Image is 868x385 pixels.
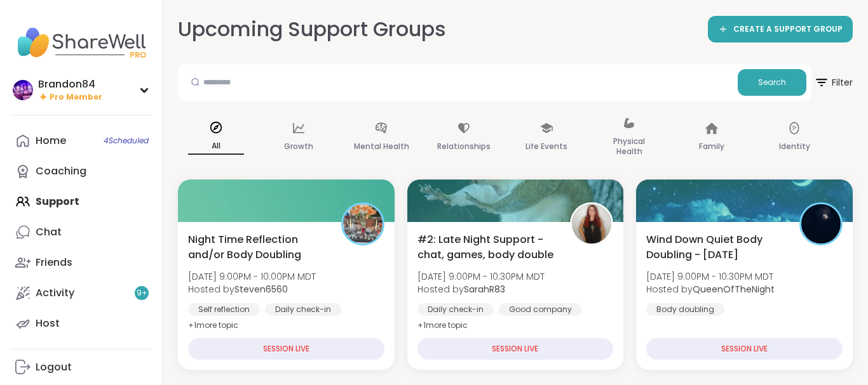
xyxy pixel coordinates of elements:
[10,278,152,308] a: Activity9+
[417,270,545,283] span: [DATE] 9:00PM - 10:30PM MDT
[137,288,147,299] span: 9 +
[801,204,841,244] img: QueenOfTheNight
[464,283,505,296] b: SarahR83
[693,283,775,296] b: QueenOfTheNight
[646,338,843,360] div: SESSION LIVE
[188,138,244,155] p: All
[526,139,567,154] p: Life Events
[50,92,102,103] span: Pro Member
[188,270,316,283] span: [DATE] 9:00PM - 10:00PM MDT
[354,139,409,154] p: Mental Health
[234,283,288,296] b: Steven6560
[646,270,775,283] span: [DATE] 9:00PM - 10:30PM MDT
[178,15,456,44] h2: Upcoming Support Groups
[188,338,384,360] div: SESSION LIVE
[36,360,72,374] div: Logout
[814,67,853,98] span: Filter
[36,316,60,330] div: Host
[437,139,491,154] p: Relationships
[499,303,582,316] div: Good company
[814,64,853,101] button: Filter
[779,139,810,154] p: Identity
[10,217,152,247] a: Chat
[646,303,724,316] div: Body doubling
[10,247,152,278] a: Friends
[38,77,102,91] div: Brandon84
[36,256,72,270] div: Friends
[708,16,853,42] a: CREATE A SUPPORT GROUP
[10,126,152,156] a: Home4Scheduled
[36,225,62,239] div: Chat
[733,24,843,35] span: CREATE A SUPPORT GROUP
[10,308,152,339] a: Host
[13,80,33,100] img: Brandon84
[139,166,149,176] iframe: Spotlight
[417,283,545,296] span: Hosted by
[284,139,313,154] p: Growth
[417,232,557,263] span: #2: Late Night Support - chat, games, body double
[10,352,152,382] a: Logout
[699,139,724,154] p: Family
[104,136,149,146] span: 4 Scheduled
[188,283,316,296] span: Hosted by
[572,204,611,244] img: SarahR83
[36,286,74,300] div: Activity
[738,69,806,96] button: Search
[188,303,260,316] div: Self reflection
[36,164,86,178] div: Coaching
[646,283,775,296] span: Hosted by
[10,20,152,65] img: ShareWell Nav Logo
[601,134,657,159] p: Physical Health
[417,338,614,360] div: SESSION LIVE
[188,232,327,263] span: Night Time Reflection and/or Body Doubling
[417,303,494,316] div: Daily check-in
[646,232,785,263] span: Wind Down Quiet Body Doubling - [DATE]
[265,303,341,316] div: Daily check-in
[451,22,461,32] iframe: Spotlight
[758,77,786,88] span: Search
[343,204,383,244] img: Steven6560
[10,156,152,186] a: Coaching
[36,134,66,148] div: Home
